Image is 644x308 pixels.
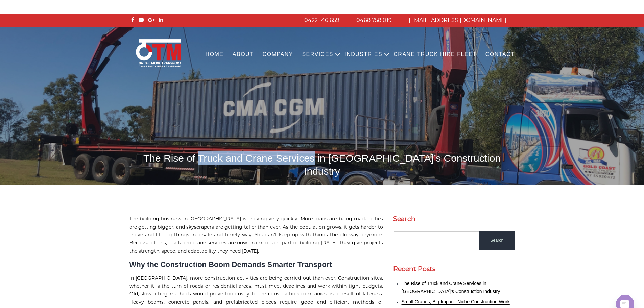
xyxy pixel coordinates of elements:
[135,39,183,68] img: Otmtransport
[409,17,506,23] a: [EMAIL_ADDRESS][DOMAIN_NAME]
[129,260,332,269] strong: Why the Construction Boom Demands Smarter Transport
[297,45,338,64] a: Services
[228,45,258,64] a: About
[201,45,228,64] a: Home
[481,45,519,64] a: Contact
[258,45,298,64] a: COMPANY
[129,151,515,178] h1: The Rise of Truck and Crane Services in [GEOGRAPHIC_DATA]’s Construction Industry
[393,215,515,223] h2: Search
[479,231,515,250] input: Search
[304,17,339,23] a: 0422 146 659
[402,281,500,294] a: The Rise of Truck and Crane Services in [GEOGRAPHIC_DATA]’s Construction Industry
[340,45,387,64] a: Industries
[393,265,515,273] h2: Recent Posts
[389,45,481,64] a: Crane Truck Hire Fleet
[129,215,383,255] p: The building business in [GEOGRAPHIC_DATA] is moving very quickly. More roads are being made, cit...
[356,17,392,23] a: 0468 758 019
